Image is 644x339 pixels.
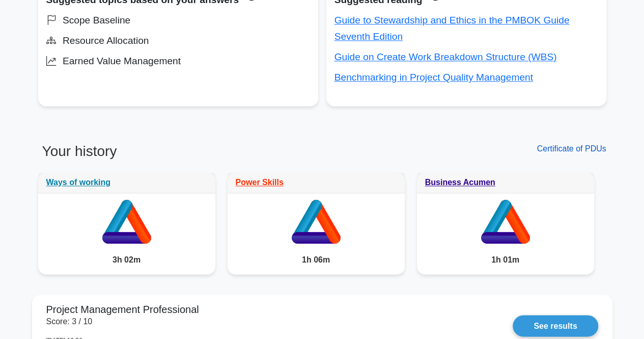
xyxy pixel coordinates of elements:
div: Earned Value Management [46,53,310,69]
div: Scope Baseline [46,12,310,29]
a: Certificate of PDUs [537,144,606,153]
a: Guide on Create Work Breakdown Structure (WBS) [334,51,557,62]
div: 1h 06m [228,246,405,274]
div: 1h 01m [417,246,594,274]
a: Benchmarking in Project Quality Management [334,72,533,83]
a: Guide to Stewardship and Ethics in the PMBOK Guide Seventh Edition [334,15,570,42]
a: See results [513,315,598,336]
a: Business Acumen [425,178,495,187]
h3: Your history [38,143,316,168]
a: Power Skills [236,178,284,187]
div: Resource Allocation [46,33,310,49]
a: Ways of working [46,178,111,187]
div: 3h 02m [38,246,215,274]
